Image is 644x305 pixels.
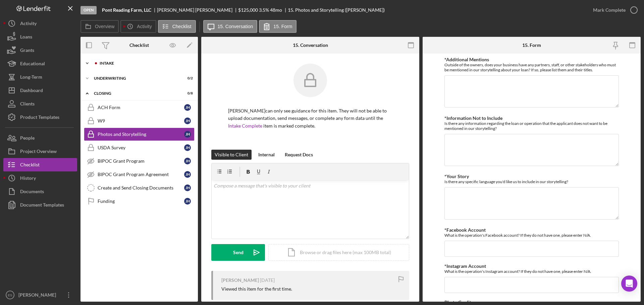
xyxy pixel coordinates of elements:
div: [PERSON_NAME] [PERSON_NAME] [157,7,238,13]
label: Checklist [172,24,192,29]
a: BIPOC Grant Program AgreementJH [84,168,195,181]
a: W9JH [84,114,195,128]
div: Mark Complete [593,3,626,17]
a: Photos and StorytellingJH [84,128,195,141]
div: Loans [20,30,32,45]
div: Project Overview [20,145,57,160]
button: Overview [80,20,119,33]
div: 15. Form [522,43,541,48]
div: J H [184,158,191,164]
div: J H [184,171,191,178]
button: Document Templates [3,198,77,212]
div: Checklist [129,43,149,48]
button: Request Docs [281,150,316,160]
div: 0 / 8 [181,91,193,95]
button: Checklist [3,158,77,171]
b: Pont Reading Farm, LLC [102,7,151,13]
a: Intake Complete [228,123,262,129]
div: Closing [94,91,176,95]
div: Educational [20,57,45,72]
time: 2025-09-19 04:04 [260,278,275,283]
div: Outside of the owners, does your business have any partners, staff, or other stakeholders who mus... [444,62,619,72]
div: Document Templates [20,198,64,213]
button: Long-Term [3,70,77,84]
button: 15. Form [259,20,297,33]
div: Activity [20,17,37,32]
div: Long-Term [20,70,42,85]
div: 15. Conversation [293,43,328,48]
a: Loans [3,30,77,44]
button: Visible to Client [211,150,252,160]
div: W9 [98,118,184,124]
text: ES [8,293,12,297]
div: Viewed this item for the first time. [221,286,292,292]
div: People [20,131,35,146]
label: Overview [95,24,114,29]
div: Underwriting [94,76,176,80]
div: Create and Send Closing Documents [98,185,184,190]
button: Grants [3,44,77,57]
div: [PERSON_NAME] [221,278,259,283]
div: BIPOC Grant Program Agreement [98,172,184,177]
div: Is there any specific language you'd like us to include in our storytelling? [444,179,619,184]
div: Funding [98,199,184,204]
button: Activity [120,20,156,33]
label: 15. Form [273,24,292,29]
label: Activity [137,24,152,29]
a: BIPOC Grant ProgramJH [84,154,195,168]
div: Grants [20,44,34,59]
button: Project Overview [3,145,77,158]
div: Photos and Storytelling [98,132,184,137]
button: People [3,131,77,145]
div: Checklist [20,158,40,173]
div: 15. Photos and Storytelling ([PERSON_NAME]) [288,7,385,13]
div: Visible to Client [215,150,248,160]
div: Open [80,6,97,14]
div: J H [184,184,191,191]
div: 3.5 % [259,7,269,13]
div: 0 / 2 [181,76,193,80]
div: Clients [20,97,35,112]
div: Intake [100,61,190,65]
span: $125,000 [238,7,258,13]
button: Product Templates [3,110,77,124]
label: 15. Conversation [218,24,253,29]
a: ACH FormJH [84,101,195,114]
label: Photo Credit [444,299,471,305]
button: Documents [3,185,77,198]
label: *Facebook Account [444,227,486,233]
button: Educational [3,57,77,70]
a: Dashboard [3,84,77,97]
div: Is there any information regarding the loan or operation that the applicant does not want to be m... [444,121,619,131]
div: Send [233,244,244,261]
button: ES[PERSON_NAME] [3,288,77,302]
div: J H [184,198,191,205]
button: Activity [3,17,77,30]
div: J H [184,144,191,151]
a: Clients [3,97,77,110]
a: FundingJH [84,195,195,208]
button: History [3,171,77,185]
div: BIPOC Grant Program [98,158,184,164]
button: Send [211,244,265,261]
div: Request Docs [285,150,313,160]
a: Create and Send Closing DocumentsJH [84,181,195,195]
button: Mark Complete [586,3,641,17]
button: 15. Conversation [203,20,258,33]
div: J H [184,118,191,124]
div: USDA Survey [98,145,184,150]
label: *Your Story [444,173,469,179]
label: *Instagram Account [444,263,486,269]
button: Internal [255,150,278,160]
div: 48 mo [270,7,282,13]
div: Dashboard [20,84,43,99]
